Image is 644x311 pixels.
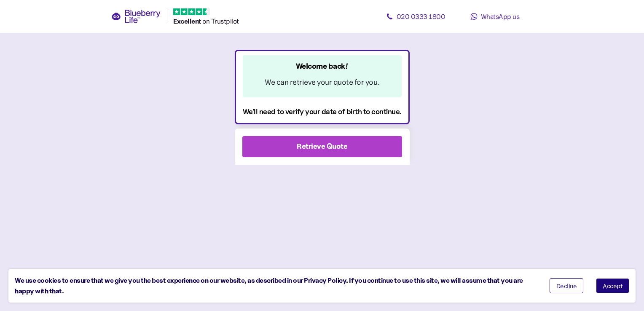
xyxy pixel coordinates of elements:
[457,8,533,25] a: WhatsApp us
[258,60,386,72] div: Welcome back!
[243,106,402,117] div: We'll need to verify your date of birth to continue.
[481,12,520,21] span: WhatsApp us
[378,8,453,25] a: 020 0333 1800
[258,76,386,88] div: We can retrieve your quote for you.
[15,275,537,296] div: We use cookies to ensure that we give you the best experience on our website, as described in our...
[596,278,629,293] button: Accept cookies
[556,283,577,289] span: Decline
[550,278,584,293] button: Decline cookies
[397,12,445,21] span: 020 0333 1800
[242,136,402,157] button: Retrieve Quote
[202,17,239,25] span: on Trustpilot
[603,283,623,289] span: Accept
[297,141,347,152] div: Retrieve Quote
[173,17,202,25] span: Excellent ️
